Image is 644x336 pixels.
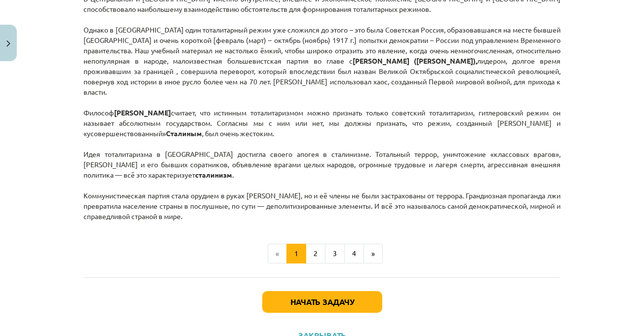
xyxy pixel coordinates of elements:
font: Начать задачу [290,297,354,307]
button: » [363,244,383,263]
font: Сталиным [166,129,202,138]
button: 4 [344,244,364,263]
nav: Пример навигации по странице [83,244,561,263]
font: [PERSON_NAME] ([PERSON_NAME]), [353,56,478,65]
font: 2 [314,249,318,258]
font: сталинизм [195,170,232,179]
font: . [232,170,234,179]
font: » [371,249,375,258]
font: 1 [294,249,298,258]
font: 3 [333,249,337,258]
font: , был очень жестоким. [202,129,274,138]
font: 4 [352,249,356,258]
button: Начать задачу [262,291,382,313]
img: icon-close-lesson-0947bae3869378f0d4975bcd49f059093ad1ed9edebbc8119c70593378902aed.svg [6,40,10,47]
font: считает, что истинным тоталитаризмом можно признать только советский тоталитаризм, гитлеровский р... [83,108,561,138]
font: Философ [83,108,114,117]
button: 3 [325,244,345,263]
font: [PERSON_NAME] [114,108,171,117]
button: 2 [306,244,325,263]
font: Идея тоталитаризма в [GEOGRAPHIC_DATA] достигла своего апогея в сталинизме. Тотальный террор, уни... [83,149,561,179]
font: Однако в [GEOGRAPHIC_DATA] один тоталитарный режим уже сложился до этого – это была Советская Рос... [83,25,561,65]
button: 1 [286,244,306,263]
font: Коммунистическая партия стала орудием в руках [PERSON_NAME], но и её члены не были застрахованы о... [83,191,561,221]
